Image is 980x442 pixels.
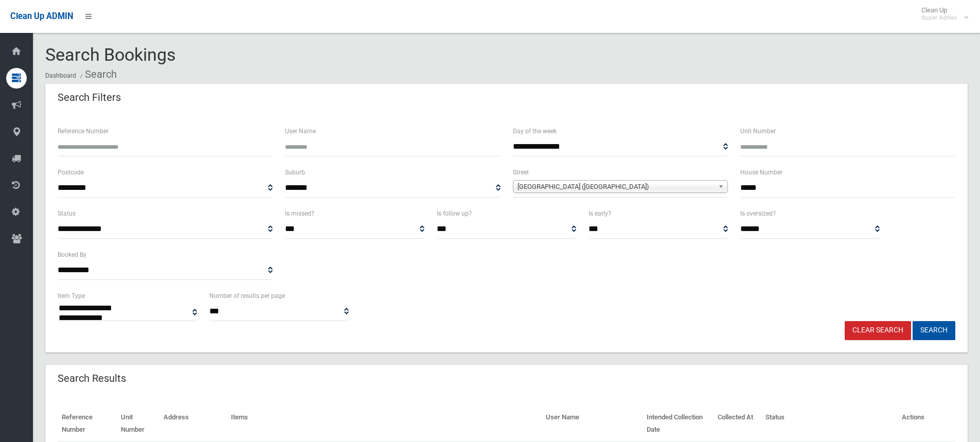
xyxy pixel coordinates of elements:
[58,249,86,260] label: Booked By
[916,6,967,22] span: Clean Up
[58,167,84,178] label: Postcode
[761,406,898,441] th: Status
[117,406,159,441] th: Unit Number
[45,368,138,388] header: Search Results
[437,208,472,219] label: Is follow up?
[740,126,776,137] label: Unit Number
[518,181,714,193] span: [GEOGRAPHIC_DATA] ([GEOGRAPHIC_DATA])
[58,406,117,441] th: Reference Number
[10,11,73,21] span: Clean Up ADMIN
[45,44,176,65] span: Search Bookings
[227,406,542,441] th: Items
[285,126,316,137] label: User Name
[643,406,714,441] th: Intended Collection Date
[898,406,955,441] th: Actions
[714,406,761,441] th: Collected At
[845,321,911,340] a: Clear Search
[913,321,955,340] button: Search
[45,87,133,108] header: Search Filters
[285,208,314,219] label: Is missed?
[209,290,285,302] label: Number of results per page
[589,208,611,219] label: Is early?
[740,167,782,178] label: House Number
[45,72,76,79] a: Dashboard
[513,126,557,137] label: Day of the week
[542,406,643,441] th: User Name
[740,208,776,219] label: Is oversized?
[159,406,227,441] th: Address
[58,290,85,302] label: Item Type
[513,167,529,178] label: Street
[58,126,109,137] label: Reference Number
[921,14,957,22] small: Super Admin
[58,208,76,219] label: Status
[285,167,305,178] label: Suburb
[78,65,117,84] li: Search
